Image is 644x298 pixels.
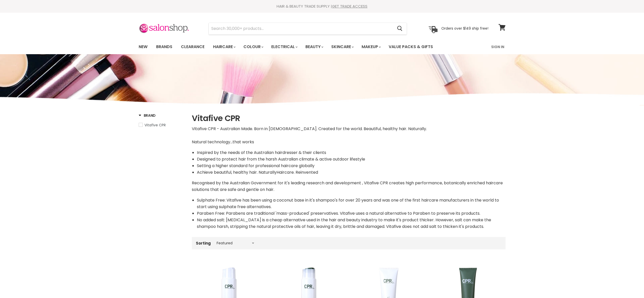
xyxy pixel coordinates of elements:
a: Colour [240,42,266,52]
li: Inspired by the needs of the Australian hairdresser & their clients [197,149,506,156]
h1: Vitafive CPR [192,113,506,124]
a: Electrical [267,42,301,52]
div: HAIR & BEAUTY TRADE SUPPLY | [132,4,512,9]
a: Makeup [358,42,384,52]
a: Clearance [177,42,208,52]
div: Vitafive CPR - Australian Made. Born in [DEMOGRAPHIC_DATA]. Created for the world. Beautiful, hea... [192,126,506,230]
span: Vitafive CPR [144,123,166,128]
li: Sulphate Free: Vitafive has been using a coconut base in it's shampoo's for over 20 years and was... [197,197,506,210]
button: Search [393,23,407,34]
li: Paraben Free: Parabens are traditional 'mass-produced' preservatives. Vitafive uses a natural alt... [197,210,506,217]
form: Product [209,23,407,35]
li: Setting a higher standard for professional haircare globally [197,163,506,169]
h3: Brand [139,113,156,118]
a: GET TRADE ACCESS [332,4,367,9]
nav: Main [132,39,512,54]
a: Sign In [488,42,507,52]
a: Haircare [209,42,239,52]
a: Value Packs & Gifts [385,42,437,52]
li: Achieve beautiful, healthy hair. NaturallyHaircare. Reinvented [197,169,506,176]
a: Vitafive CPR [139,122,185,128]
a: Brands [152,42,176,52]
a: New [135,42,151,52]
a: Beauty [302,42,326,52]
a: Skincare [327,42,357,52]
ul: Main menu [135,39,463,54]
li: No added salt: [MEDICAL_DATA] is a cheap alternative used in the hair and beauty industry to make... [197,217,506,230]
label: Sorting [196,241,211,245]
p: Orders over $149 ship free! [441,26,488,31]
input: Search [209,23,393,34]
li: Designed to protect hair from the harsh Australian climate & active outdoor lifestyle [197,156,506,163]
